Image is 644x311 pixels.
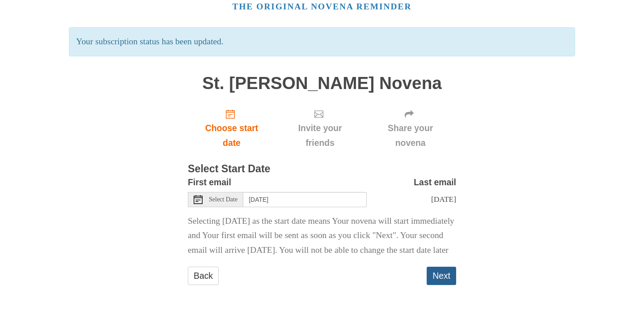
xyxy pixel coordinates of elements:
[188,267,219,285] a: Back
[243,192,367,207] input: Use the arrow keys to pick a date
[188,102,275,155] a: Choose start date
[427,267,456,285] button: Next
[188,175,231,190] label: First email
[275,102,364,155] div: Click "Next" to confirm your start date first.
[197,121,267,150] span: Choose start date
[364,102,456,155] div: Click "Next" to confirm your start date first.
[188,163,456,175] h3: Select Start Date
[284,121,356,150] span: Invite your friends
[188,214,456,258] p: Selecting [DATE] as the start date means Your novena will start immediately and Your first email ...
[414,175,456,190] label: Last email
[188,74,456,93] h1: St. [PERSON_NAME] Novena
[209,196,237,203] span: Select Date
[373,121,447,150] span: Share your novena
[233,2,412,11] a: The original novena reminder
[69,27,575,56] p: Your subscription status has been updated.
[431,195,456,204] span: [DATE]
